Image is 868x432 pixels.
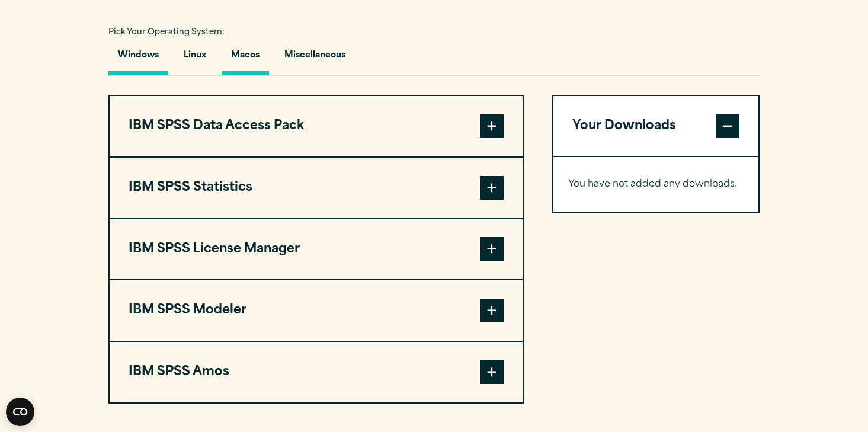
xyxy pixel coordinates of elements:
button: Your Downloads [553,96,759,156]
button: Windows [108,41,168,75]
button: Miscellaneous [275,41,355,75]
button: Open CMP widget [6,398,34,426]
button: IBM SPSS Statistics [110,158,523,218]
button: IBM SPSS Data Access Pack [110,96,523,156]
button: Linux [174,41,216,75]
button: IBM SPSS License Manager [110,219,523,280]
button: IBM SPSS Modeler [110,280,523,341]
div: Your Downloads [553,156,759,212]
button: IBM SPSS Amos [110,342,523,402]
p: You have not added any downloads. [568,176,744,193]
button: Macos [222,41,269,75]
span: Pick Your Operating System: [108,28,225,36]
